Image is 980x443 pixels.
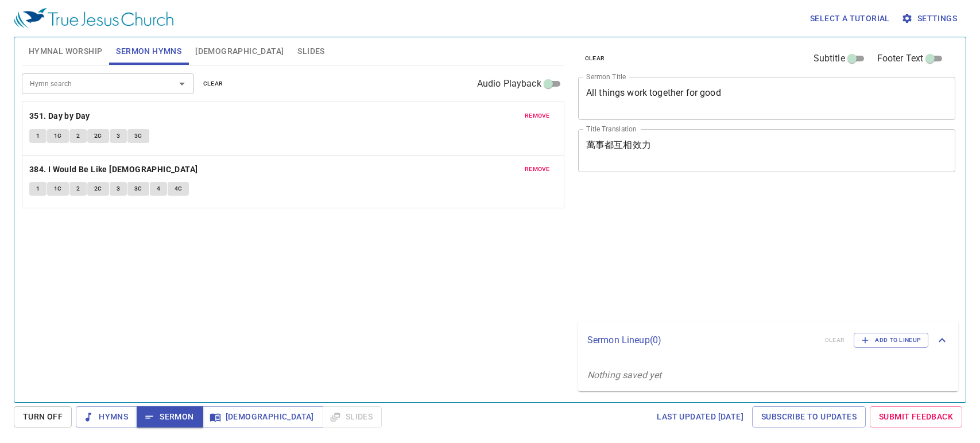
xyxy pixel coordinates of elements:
[586,139,948,161] textarea: 萬事都互相效力
[525,111,550,121] span: remove
[586,87,948,109] textarea: All things work together for good
[85,410,128,424] span: Hymns
[587,333,816,347] p: Sermon Lineup ( 0 )
[518,162,557,176] button: remove
[54,184,62,194] span: 1C
[69,129,87,143] button: 2
[23,410,63,424] span: Turn Off
[854,333,928,348] button: Add to Lineup
[525,164,550,174] span: remove
[203,79,223,89] span: clear
[297,44,324,59] span: Slides
[175,184,183,194] span: 4C
[47,129,69,143] button: 1C
[585,53,605,64] span: clear
[36,184,40,194] span: 1
[116,44,181,59] span: Sermon Hymns
[877,52,924,65] span: Footer Text
[29,162,200,177] button: 384. I Would Be Like [DEMOGRAPHIC_DATA]
[134,184,142,194] span: 3C
[904,11,957,26] span: Settings
[157,184,160,194] span: 4
[203,406,323,428] button: [DEMOGRAPHIC_DATA]
[36,131,40,141] span: 1
[76,131,80,141] span: 2
[657,410,743,424] span: Last updated [DATE]
[150,182,167,196] button: 4
[47,182,69,196] button: 1C
[54,131,62,141] span: 1C
[212,410,314,424] span: [DEMOGRAPHIC_DATA]
[174,76,190,92] button: Open
[87,129,109,143] button: 2C
[127,129,149,143] button: 3C
[752,406,866,428] a: Subscribe to Updates
[870,406,962,428] a: Submit Feedback
[94,131,102,141] span: 2C
[110,129,127,143] button: 3
[195,44,284,59] span: [DEMOGRAPHIC_DATA]
[87,182,109,196] button: 2C
[477,77,541,91] span: Audio Playback
[29,109,90,123] b: 351. Day by Day
[29,109,92,123] button: 351. Day by Day
[899,8,962,29] button: Settings
[76,184,80,194] span: 2
[805,8,894,29] button: Select a tutorial
[117,184,120,194] span: 3
[29,44,103,59] span: Hymnal Worship
[117,131,120,141] span: 3
[146,410,193,424] span: Sermon
[814,52,845,65] span: Subtitle
[110,182,127,196] button: 3
[69,182,87,196] button: 2
[761,410,857,424] span: Subscribe to Updates
[574,184,881,317] iframe: from-child
[94,184,102,194] span: 2C
[652,406,748,428] a: Last updated [DATE]
[518,109,557,123] button: remove
[76,406,137,428] button: Hymns
[137,406,203,428] button: Sermon
[29,129,47,143] button: 1
[879,410,953,424] span: Submit Feedback
[29,162,198,177] b: 384. I Would Be Like [DEMOGRAPHIC_DATA]
[861,335,921,345] span: Add to Lineup
[810,11,890,26] span: Select a tutorial
[14,406,72,428] button: Turn Off
[578,52,612,65] button: clear
[168,182,189,196] button: 4C
[29,182,47,196] button: 1
[14,8,173,29] img: True Jesus Church
[127,182,149,196] button: 3C
[578,321,958,359] div: Sermon Lineup(0)clearAdd to Lineup
[196,77,230,91] button: clear
[134,131,142,141] span: 3C
[587,370,662,380] i: Nothing saved yet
